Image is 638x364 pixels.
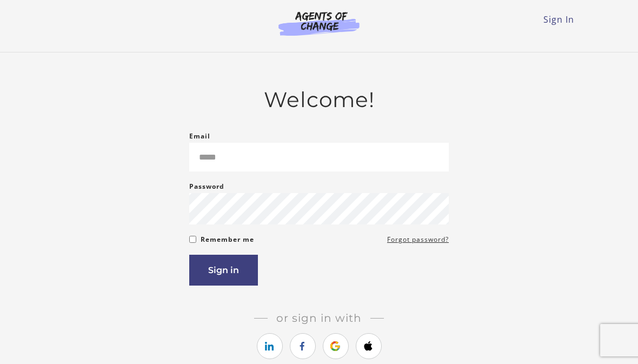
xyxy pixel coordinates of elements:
[189,180,224,193] label: Password
[189,87,449,112] h2: Welcome!
[323,333,349,359] a: https://courses.thinkific.com/users/auth/google?ss%5Breferral%5D=&ss%5Buser_return_to%5D=&ss%5Bvi...
[290,333,316,359] a: https://courses.thinkific.com/users/auth/facebook?ss%5Breferral%5D=&ss%5Buser_return_to%5D=&ss%5B...
[267,11,371,36] img: Agents of Change Logo
[257,333,283,359] a: https://courses.thinkific.com/users/auth/linkedin?ss%5Breferral%5D=&ss%5Buser_return_to%5D=&ss%5B...
[387,233,449,246] a: Forgot password?
[189,130,210,143] label: Email
[356,333,382,359] a: https://courses.thinkific.com/users/auth/apple?ss%5Breferral%5D=&ss%5Buser_return_to%5D=&ss%5Bvis...
[268,312,370,325] span: Or sign in with
[201,233,254,246] label: Remember me
[543,14,574,25] a: Sign In
[189,255,258,286] button: Sign in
